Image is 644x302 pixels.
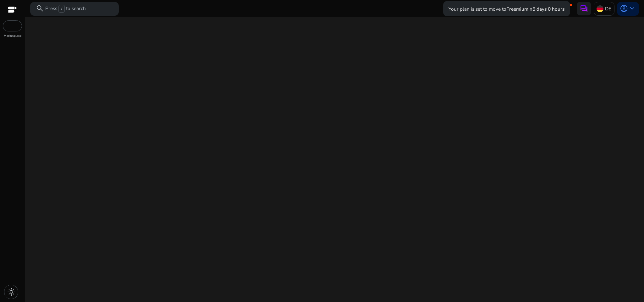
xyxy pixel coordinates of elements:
b: 5 days 0 hours [532,6,564,12]
p: DE [605,3,611,14]
img: de.svg [597,5,603,12]
span: account_circle [620,4,628,13]
span: light_mode [7,288,15,296]
p: Marketplace [4,34,21,38]
p: Your plan is set to move to in [449,3,564,14]
b: Freemium [506,6,528,12]
p: Press to search [45,5,86,13]
span: keyboard_arrow_down [628,4,636,13]
span: search [36,4,44,13]
span: / [58,5,64,13]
